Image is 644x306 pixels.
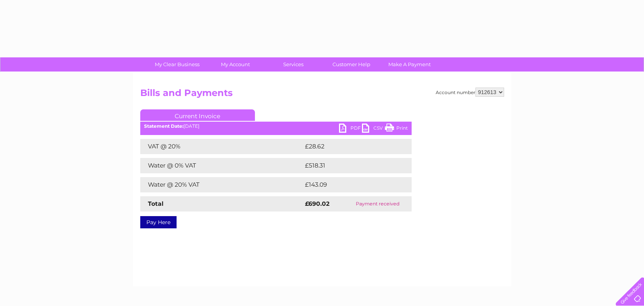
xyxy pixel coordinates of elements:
[204,57,267,72] a: My Account
[303,158,397,173] td: £518.31
[385,124,408,135] a: Print
[339,124,362,135] a: PDF
[140,124,412,129] div: [DATE]
[262,57,325,72] a: Services
[140,139,303,154] td: VAT @ 20%
[140,216,177,228] a: Pay Here
[303,139,396,154] td: £28.62
[320,57,383,72] a: Customer Help
[378,57,441,72] a: Make A Payment
[146,57,209,72] a: My Clear Business
[140,177,303,192] td: Water @ 20% VAT
[344,196,412,212] td: Payment received
[305,200,329,207] strong: £690.02
[140,158,303,173] td: Water @ 0% VAT
[140,88,504,102] h2: Bills and Payments
[303,177,398,192] td: £143.09
[148,200,164,207] strong: Total
[436,88,504,97] div: Account number
[362,124,385,135] a: CSV
[140,109,255,121] a: Current Invoice
[144,123,183,129] b: Statement Date:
